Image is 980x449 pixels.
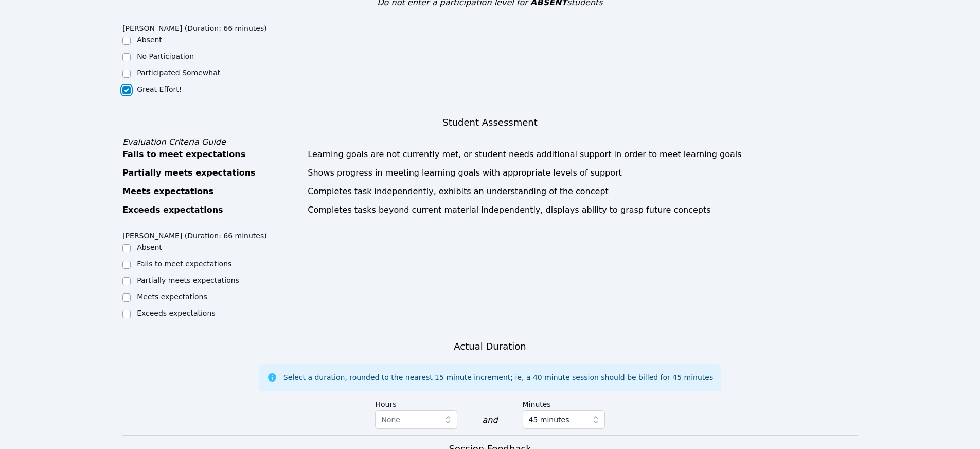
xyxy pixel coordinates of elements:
[375,395,457,410] label: Hours
[308,185,858,198] div: Completes task independently, exhibits an understanding of the concept
[137,309,215,317] label: Exceeds expectations
[308,204,858,216] div: Completes tasks beyond current material independently, displays ability to grasp future concepts
[283,372,713,383] div: Select a duration, rounded to the nearest 15 minute increment; ie, a 40 minute session should be ...
[122,115,858,130] h3: Student Assessment
[375,410,457,429] button: None
[137,52,194,60] label: No Participation
[122,167,301,179] div: Partially meets expectations
[122,148,301,161] div: Fails to meet expectations
[122,185,301,198] div: Meets expectations
[137,243,162,251] label: Absent
[122,136,858,148] div: Evaluation Criteria Guide
[137,68,220,77] label: Participated Somewhat
[137,85,182,93] label: Great Effort!
[454,339,526,354] h3: Actual Duration
[122,227,267,242] legend: [PERSON_NAME] (Duration: 66 minutes)
[308,167,858,179] div: Shows progress in meeting learning goals with appropriate levels of support
[529,413,569,426] span: 45 minutes
[122,19,267,34] legend: [PERSON_NAME] (Duration: 66 minutes)
[308,148,858,161] div: Learning goals are not currently met, or student needs additional support in order to meet learni...
[122,204,301,216] div: Exceeds expectations
[137,36,162,44] label: Absent
[523,410,605,429] button: 45 minutes
[137,276,239,284] label: Partially meets expectations
[137,292,207,301] label: Meets expectations
[381,416,400,424] span: None
[482,414,497,426] div: and
[137,260,231,268] label: Fails to meet expectations
[523,395,605,410] label: Minutes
